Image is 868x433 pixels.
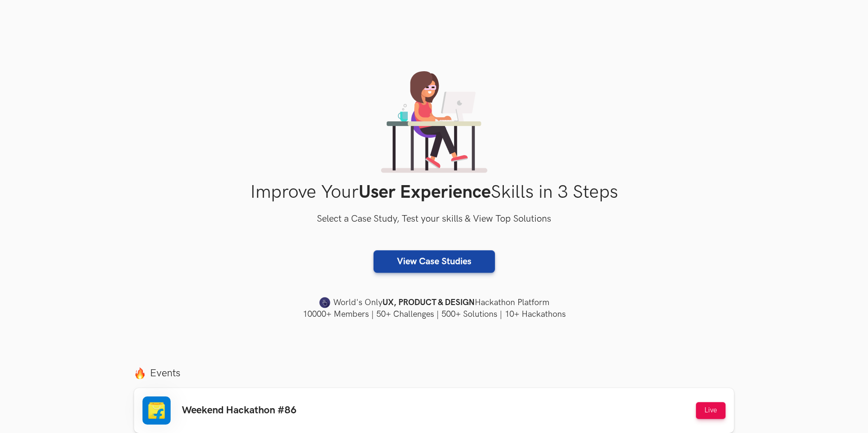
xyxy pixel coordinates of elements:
[134,367,146,379] img: fire.png
[134,367,734,380] label: Events
[134,308,734,320] h4: 10000+ Members | 50+ Challenges | 500+ Solutions | 10+ Hackathons
[381,71,487,173] img: lady working on laptop
[134,212,734,227] h3: Select a Case Study, Test your skills & View Top Solutions
[134,388,734,433] a: Weekend Hackathon #86 Live
[696,402,726,419] button: Live
[382,296,475,309] strong: UX, PRODUCT & DESIGN
[134,181,734,203] h1: Improve Your Skills in 3 Steps
[359,181,491,203] strong: User Experience
[182,404,297,417] h3: Weekend Hackathon #86
[374,250,495,273] a: View Case Studies
[134,296,734,309] h4: World's Only Hackathon Platform
[319,297,330,309] img: uxhack-favicon-image.png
